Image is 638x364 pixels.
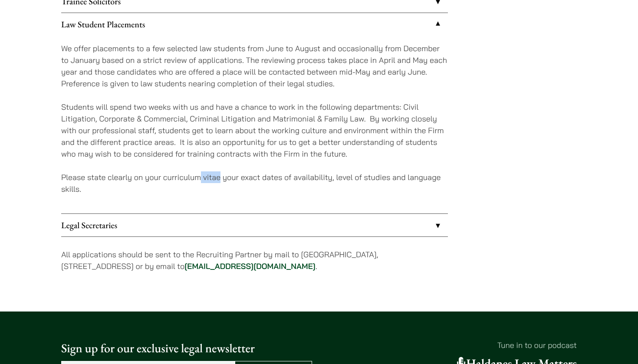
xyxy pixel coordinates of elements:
p: We offer placements to a few selected law students from June to August and occasionally from Dece... [61,43,448,89]
p: Sign up for our exclusive legal newsletter [61,339,312,357]
div: Law Student Placements [61,36,448,213]
p: Tune in to our podcast [326,339,577,351]
p: Please state clearly on your curriculum vitae your exact dates of availability, level of studies ... [61,171,448,195]
a: [EMAIL_ADDRESS][DOMAIN_NAME] [184,261,316,271]
a: Law Student Placements [61,13,448,36]
a: Legal Secretaries [61,214,448,236]
p: All applications should be sent to the Recruiting Partner by mail to [GEOGRAPHIC_DATA], [STREET_A... [61,249,448,272]
p: Students will spend two weeks with us and have a chance to work in the following departments: Civ... [61,101,448,160]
